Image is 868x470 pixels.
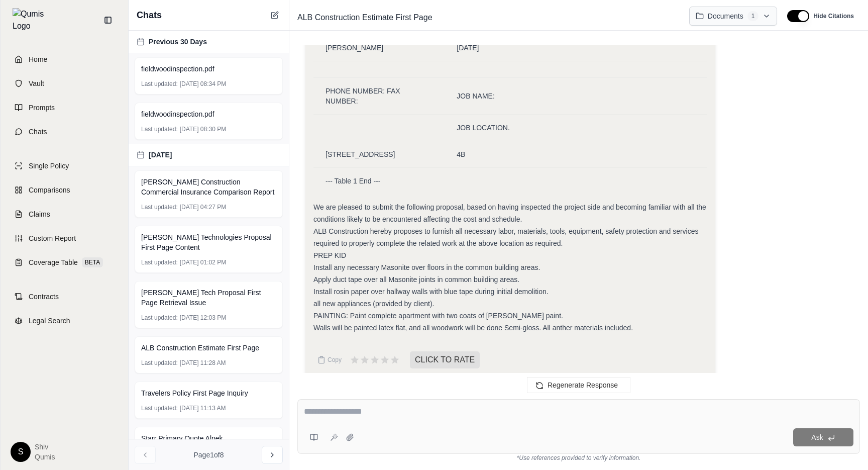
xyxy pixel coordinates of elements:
[328,356,342,364] span: Copy
[527,377,630,393] button: Regenerate Response
[29,78,44,88] span: Vault
[180,359,226,367] span: [DATE] 11:28 AM
[410,351,480,368] span: CLICK TO RATE
[141,80,178,88] span: Last updated:
[29,292,59,302] span: Contracts
[457,124,510,132] span: JOB LOCATION.
[149,150,172,160] span: [DATE]
[82,257,103,267] span: BETA
[313,324,633,332] span: Walls will be painted latex flat, and all woodwork will be done Semi-gloss. All anther materials ...
[11,442,31,462] div: S
[29,103,55,113] span: Prompts
[180,203,226,211] span: [DATE] 04:27 PM
[293,10,437,26] span: ALB Construction Estimate First Page
[137,8,162,22] span: Chats
[313,275,519,284] span: Apply duct tape over all Masonite joints in common building areas.
[811,433,823,441] span: Ask
[7,97,122,119] a: Prompts
[13,8,50,32] img: Qumis Logo
[813,12,854,20] span: Hide Citations
[194,450,224,460] span: Page 1 of 8
[180,80,226,88] span: [DATE] 08:34 PM
[793,428,853,446] button: Ask
[325,177,380,185] span: --- Table 1 End ---
[180,125,226,133] span: [DATE] 08:30 PM
[7,286,122,308] a: Contracts
[7,203,122,225] a: Claims
[180,404,226,412] span: [DATE] 11:13 AM
[457,150,465,158] span: 4B
[141,203,178,211] span: Last updated:
[313,312,563,320] span: PAINTING: Paint complete apartment with two coats of [PERSON_NAME] paint.
[313,203,706,223] span: We are pleased to submit the following proposal, based on having inspected the project side and b...
[689,7,778,26] button: Documents1
[141,109,214,119] span: fieldwoodinspection.pdf
[29,161,69,171] span: Single Policy
[7,227,122,249] a: Custom Report
[180,314,226,322] span: [DATE] 12:03 PM
[100,12,116,28] button: Collapse sidebar
[325,44,383,52] span: [PERSON_NAME]
[325,87,400,105] span: PHONE NUMBER: FAX NUMBER:
[457,44,479,52] span: [DATE]
[141,258,178,266] span: Last updated:
[141,288,276,308] span: [PERSON_NAME] Tech Proposal First Page Retrieval Issue
[141,125,178,133] span: Last updated:
[141,388,248,398] span: Travelers Policy First Page Inquiry
[141,314,178,322] span: Last updated:
[29,316,70,326] span: Legal Search
[35,452,55,462] span: Qumis
[7,121,122,143] a: Chats
[7,72,122,95] a: Vault
[7,48,122,70] a: Home
[313,251,346,259] span: PREP KID
[457,92,494,100] span: JOB NAME:
[149,37,207,47] span: Previous 30 Days
[29,209,50,219] span: Claims
[141,64,214,74] span: fieldwoodinspection.pdf
[141,232,276,252] span: [PERSON_NAME] Technologies Proposal First Page Content
[141,177,276,197] span: [PERSON_NAME] Construction Commercial Insurance Comparison Report
[269,9,281,21] button: New Chat
[35,442,55,452] span: Shiv
[293,10,681,26] div: Edit Title
[7,179,122,201] a: Comparisons
[29,257,78,267] span: Coverage Table
[313,263,540,271] span: Install any necessary Masonite over floors in the common building areas.
[747,11,759,21] span: 1
[29,127,47,137] span: Chats
[313,300,434,308] span: all new appliances (provided by client).
[7,251,122,273] a: Coverage TableBETA
[708,11,743,21] span: Documents
[180,258,226,266] span: [DATE] 01:02 PM
[29,233,76,243] span: Custom Report
[141,404,178,412] span: Last updated:
[297,454,860,462] div: *Use references provided to verify information.
[141,433,232,443] span: Starr Primary Quote Alpek [DATE].pdf
[141,343,259,353] span: ALB Construction Estimate First Page
[7,155,122,177] a: Single Policy
[313,227,699,247] span: ALB Construction hereby proposes to furnish all necessary labor, materials, tools, equipment, saf...
[548,381,618,389] span: Regenerate Response
[7,310,122,332] a: Legal Search
[325,150,395,158] span: [STREET_ADDRESS]
[313,288,549,296] span: Install rosin paper over hallway walls with blue tape during initial demolition.
[29,185,70,195] span: Comparisons
[141,359,178,367] span: Last updated:
[29,54,47,64] span: Home
[313,350,346,370] button: Copy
